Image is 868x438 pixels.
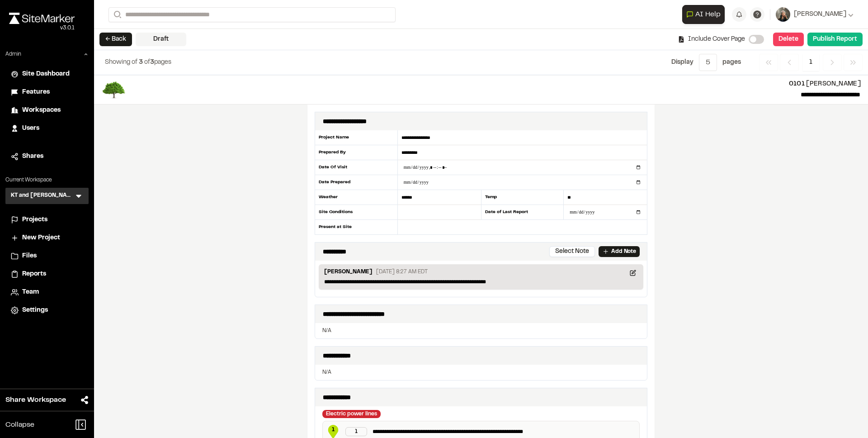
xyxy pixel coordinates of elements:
[794,10,846,19] span: [PERSON_NAME]
[376,268,428,276] p: [DATE] 8:27 AM EDT
[481,190,564,205] div: Temp
[322,410,381,418] div: Electric power lines
[105,57,171,67] p: of pages
[11,105,83,115] a: Workspaces
[105,60,139,65] span: Showing of
[11,215,83,225] a: Projects
[481,205,564,220] div: Date of Last Report
[22,233,60,243] span: New Project
[22,269,46,279] span: Reports
[699,54,717,71] button: 5
[678,34,745,44] div: Include Cover Page
[11,191,74,200] h3: KT and [PERSON_NAME]
[5,395,66,405] span: Share Workspace
[776,7,790,22] img: User
[11,124,83,133] a: Users
[759,54,863,71] nav: Navigation
[322,368,640,376] p: N/A
[315,145,398,160] div: Prepared By
[549,246,595,257] button: Select Note
[322,327,640,335] p: N/A
[611,248,636,256] p: Add Note
[315,190,398,205] div: Weather
[315,130,398,145] div: Project Name
[9,13,75,24] img: rebrand.png
[315,205,398,220] div: Site Conditions
[22,215,47,225] span: Projects
[671,57,693,67] p: Display
[108,7,125,22] button: Search
[22,251,37,261] span: Files
[139,60,143,65] span: 3
[695,9,721,20] span: AI Help
[11,251,83,261] a: Files
[133,79,861,89] p: [PERSON_NAME]
[789,81,805,87] span: 0101
[5,176,89,184] p: Current Workspace
[22,305,48,315] span: Settings
[345,427,367,436] div: 1
[11,287,83,297] a: Team
[136,33,186,46] div: Draft
[773,33,804,46] button: Delete
[682,5,725,24] button: Open AI Assistant
[11,305,83,315] a: Settings
[22,287,39,297] span: Team
[807,33,863,46] button: Publish Report
[101,81,126,99] img: file
[802,54,819,71] span: 1
[22,105,61,115] span: Workspaces
[11,152,83,162] a: Shares
[315,175,398,190] div: Date Prepared
[22,87,50,97] span: Features
[22,124,39,133] span: Users
[315,220,398,234] div: Present at Site
[324,268,373,278] p: [PERSON_NAME]
[722,57,741,67] p: page s
[315,160,398,175] div: Date Of Visit
[11,69,83,79] a: Site Dashboard
[150,60,154,65] span: 3
[776,7,854,22] button: [PERSON_NAME]
[22,152,43,162] span: Shares
[5,50,21,58] p: Admin
[11,87,83,97] a: Features
[5,419,34,430] span: Collapse
[326,426,340,434] span: 1
[682,5,728,24] div: Open AI Assistant
[9,24,75,32] div: Oh geez...please don't...
[11,269,83,279] a: Reports
[11,233,83,243] a: New Project
[99,33,132,46] button: ← Back
[22,69,70,79] span: Site Dashboard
